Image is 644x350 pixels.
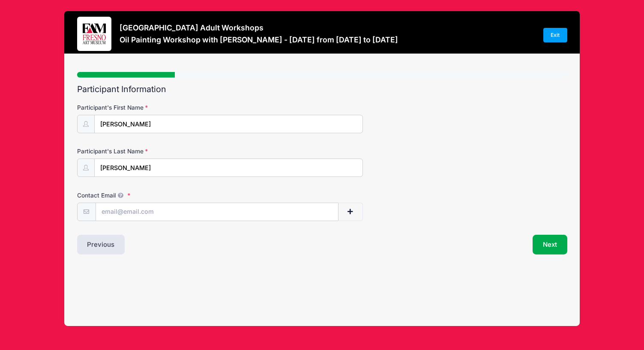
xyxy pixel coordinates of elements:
input: email@email.com [96,203,338,221]
span: We will send confirmations, payment reminders, and custom email messages to each address listed. ... [116,192,126,199]
input: Participant's First Name [94,115,363,133]
label: Participant's Last Name [77,147,240,156]
input: Participant's Last Name [94,159,363,177]
h3: [GEOGRAPHIC_DATA] Adult Workshops [120,23,398,32]
button: Next [533,235,567,254]
label: Contact Email [77,191,240,200]
label: Participant's First Name [77,103,240,112]
a: Exit [543,28,567,42]
h3: Oil Painting Workshop with [PERSON_NAME] - [DATE] from [DATE] to [DATE] [120,35,398,44]
h2: Participant Information [77,84,567,94]
button: Previous [77,235,125,254]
